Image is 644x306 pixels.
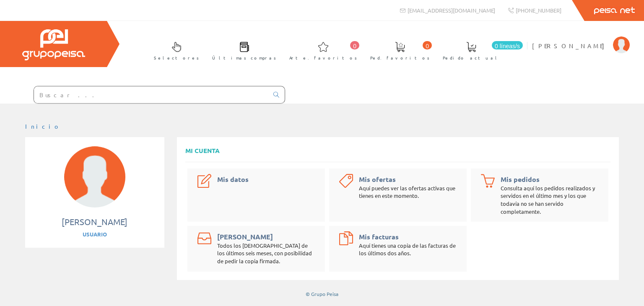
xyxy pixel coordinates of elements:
[22,29,85,60] img: Grupo Peisa
[217,242,312,265] font: Todos los [DEMOGRAPHIC_DATA] de los últimos seis meses, con posibilidad de pedir la copia firmada.
[154,54,199,61] font: Selectores
[370,54,430,61] font: Ped. favoritos
[359,184,455,200] font: Aquí puedes ver las ofertas activas que tienes en este momento.
[204,35,280,65] a: Últimas compras
[501,175,540,184] a: Mis pedidos
[353,43,356,49] font: 0
[145,35,203,65] a: Selectores
[501,184,595,215] font: Consulta aquí los pedidos realizados y servidos en el último mes y los que todavía no se han serv...
[532,35,630,43] a: [PERSON_NAME]
[532,42,609,49] font: [PERSON_NAME]
[83,231,107,238] font: Usuario
[212,54,276,61] font: Últimas compras
[495,43,520,49] font: 0 líneas/s
[516,7,561,14] font: [PHONE_NUMBER]
[289,54,357,61] font: Arte. favoritos
[426,43,429,49] font: 0
[359,232,399,241] a: Mis facturas
[443,54,500,61] font: Pedido actual
[359,242,456,257] font: Aquí tienes una copia de las facturas de los últimos dos años.
[217,232,273,241] a: [PERSON_NAME]
[408,7,495,14] font: [EMAIL_ADDRESS][DOMAIN_NAME]
[62,216,127,227] font: [PERSON_NAME]
[306,290,338,297] font: © Grupo Peisa
[359,175,396,184] a: Mis ofertas
[34,86,268,103] input: Buscar ...
[217,175,249,184] a: Mis datos
[25,122,61,130] a: Inicio
[185,146,220,155] font: Mi cuenta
